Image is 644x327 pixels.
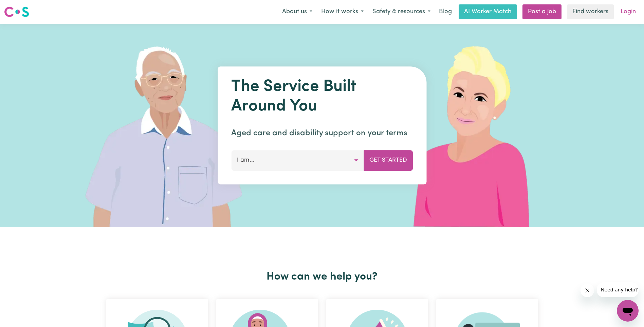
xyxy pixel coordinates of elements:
button: About us [278,5,317,19]
button: I am... [231,150,364,170]
img: Careseekers logo [4,6,29,18]
a: Blog [435,4,456,19]
h2: How can we help you? [102,270,542,283]
a: Post a job [522,4,562,19]
iframe: Button to launch messaging window [617,300,639,322]
button: Safety & resources [368,5,435,19]
a: Find workers [567,4,614,19]
button: Get Started [364,150,413,170]
a: AI Worker Match [459,4,517,19]
p: Aged care and disability support on your terms [231,127,413,139]
a: Login [617,4,640,19]
iframe: Message from company [597,282,639,297]
a: Careseekers logo [4,4,29,20]
button: How it works [317,5,368,19]
iframe: Close message [581,284,594,297]
h1: The Service Built Around You [231,77,413,116]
